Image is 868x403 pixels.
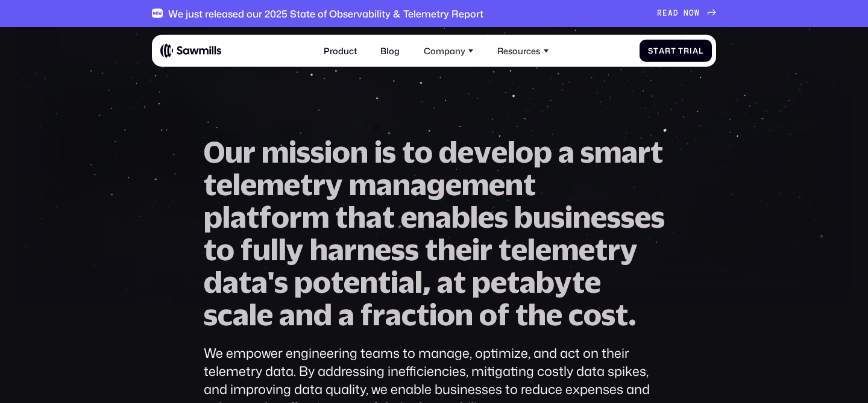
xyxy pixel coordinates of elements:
[515,136,533,168] span: o
[533,201,551,233] span: u
[168,8,483,19] div: We just released our 2025 State of Observability & Telemetry Report
[313,266,331,298] span: o
[438,233,456,266] span: h
[479,298,497,331] span: o
[635,201,651,233] span: e
[271,233,278,266] span: l
[425,233,438,266] span: t
[289,136,297,168] span: i
[435,201,451,233] span: a
[338,298,354,331] span: a
[349,168,376,201] span: m
[216,233,234,266] span: o
[271,201,289,233] span: o
[410,168,427,201] span: a
[257,298,273,331] span: e
[401,201,417,233] span: e
[694,9,700,18] span: W
[375,233,391,266] span: e
[535,233,552,266] span: e
[382,201,395,233] span: t
[498,233,511,266] span: t
[491,39,556,62] div: Resources
[286,233,304,266] span: y
[415,266,423,298] span: l
[494,201,508,233] span: s
[451,201,470,233] span: b
[515,298,528,331] span: t
[427,168,445,201] span: g
[279,298,295,331] span: a
[204,233,216,266] span: t
[453,266,466,298] span: t
[374,39,406,62] a: Blog
[415,136,433,168] span: o
[424,45,465,55] div: Company
[551,201,565,233] span: s
[690,46,693,55] span: i
[222,266,239,298] span: a
[671,46,676,55] span: t
[668,9,673,18] span: A
[243,136,256,168] span: r
[533,136,552,168] span: p
[360,266,378,298] span: n
[651,201,665,233] span: s
[555,266,572,298] span: y
[328,233,344,266] span: a
[684,46,690,55] span: r
[233,298,249,331] span: a
[350,136,368,168] span: n
[331,266,344,298] span: t
[621,201,635,233] span: s
[573,201,591,233] span: n
[552,233,579,266] span: m
[239,266,251,298] span: t
[572,266,585,298] span: t
[657,9,662,18] span: R
[497,298,509,331] span: f
[344,233,357,266] span: r
[602,298,615,331] span: s
[423,266,431,298] span: ,
[247,201,259,233] span: t
[583,298,602,331] span: o
[445,168,462,201] span: e
[295,298,313,331] span: n
[615,298,628,331] span: t
[580,136,594,168] span: s
[678,46,684,55] span: T
[324,136,332,168] span: i
[693,46,699,55] span: a
[591,201,607,233] span: e
[204,266,222,298] span: d
[458,136,474,168] span: e
[653,46,659,55] span: t
[497,45,540,55] div: Resources
[222,201,230,233] span: l
[310,233,328,266] span: h
[546,298,562,331] span: e
[241,168,257,201] span: e
[474,136,491,168] span: v
[628,298,637,331] span: .
[344,266,360,298] span: e
[480,233,492,266] span: r
[699,46,703,55] span: l
[325,168,343,201] span: y
[565,201,573,233] span: i
[657,9,716,18] a: READNOW
[259,201,271,233] span: f
[638,136,650,168] span: r
[251,266,268,298] span: a
[595,233,608,266] span: t
[391,266,398,298] span: i
[456,233,472,266] span: e
[429,298,437,331] span: i
[527,233,535,266] span: l
[310,136,324,168] span: s
[348,201,366,233] span: h
[620,233,638,266] span: y
[437,266,453,298] span: a
[478,201,494,233] span: e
